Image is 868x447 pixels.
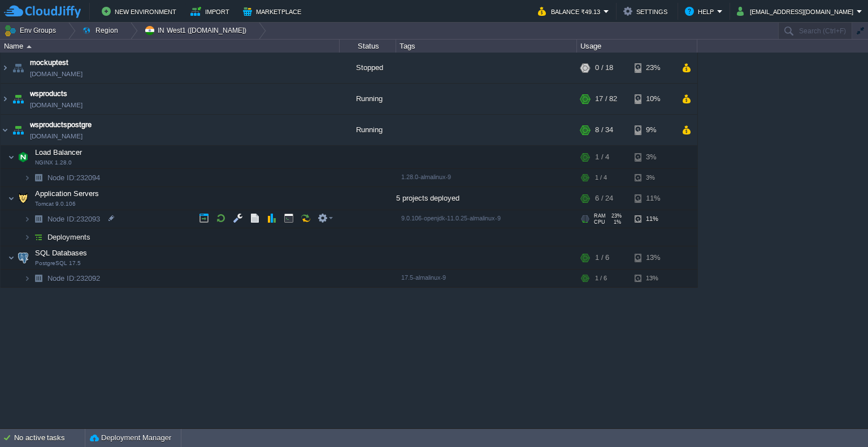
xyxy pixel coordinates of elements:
[47,173,76,182] span: Node ID:
[821,402,857,436] iframe: chat widget
[610,213,622,219] span: 23%
[90,432,171,444] button: Deployment Manager
[340,40,396,53] div: Status
[243,5,305,18] button: Marketplace
[15,246,31,269] img: AMDAwAAAACH5BAEAAAAALAAAAAABAAEAAAICRAEAOw==
[34,189,101,198] a: Application ServersTomcat 9.0.106
[34,248,89,258] span: SQL Databases
[30,68,83,80] a: [DOMAIN_NAME]
[190,5,233,18] button: Import
[595,146,609,168] div: 1 / 4
[1,53,10,83] img: AMDAwAAAACH5BAEAAAAALAAAAAABAAEAAAICRAEAOw==
[595,84,617,114] div: 17 / 82
[340,115,396,145] div: Running
[34,148,84,157] a: Load BalancerNGINX 1.28.0
[47,274,76,283] span: Node ID:
[34,249,89,257] a: SQL DatabasesPostgreSQL 17.5
[31,228,46,246] img: AMDAwAAAACH5BAEAAAAALAAAAAABAAEAAAICRAEAOw==
[35,159,72,166] span: NGINX 1.28.0
[635,84,671,114] div: 10%
[685,5,717,18] button: Help
[31,169,46,186] img: AMDAwAAAACH5BAEAAAAALAAAAAABAAEAAAICRAEAOw==
[24,228,31,246] img: AMDAwAAAACH5BAEAAAAALAAAAAABAAEAAAICRAEAOw==
[46,274,102,283] span: 232092
[595,115,613,145] div: 8 / 34
[396,187,577,210] div: 5 projects deployed
[35,260,81,267] span: PostgreSQL 17.5
[31,270,46,287] img: AMDAwAAAACH5BAEAAAAALAAAAAABAAEAAAICRAEAOw==
[34,147,84,157] span: Load Balancer
[635,169,671,186] div: 3%
[30,131,83,142] a: [DOMAIN_NAME]
[610,219,621,225] span: 1%
[46,214,102,224] span: 232093
[578,40,697,53] div: Usage
[82,23,122,38] button: Region
[47,215,76,223] span: Node ID:
[24,270,31,287] img: AMDAwAAAACH5BAEAAAAALAAAAAABAAEAAAICRAEAOw==
[10,115,26,145] img: AMDAwAAAACH5BAEAAAAALAAAAAABAAEAAAICRAEAOw==
[594,213,606,219] span: RAM
[10,84,26,114] img: AMDAwAAAACH5BAEAAAAALAAAAAABAAEAAAICRAEAOw==
[14,429,85,447] div: No active tasks
[46,173,102,183] span: 232094
[401,173,451,180] span: 1.28.0-almalinux-9
[30,119,92,131] a: wsproductspostgre
[635,115,671,145] div: 9%
[595,270,607,287] div: 1 / 6
[1,84,10,114] img: AMDAwAAAACH5BAEAAAAALAAAAAABAAEAAAICRAEAOw==
[397,40,576,53] div: Tags
[46,173,102,183] a: Node ID:232094
[24,210,31,228] img: AMDAwAAAACH5BAEAAAAALAAAAAABAAEAAAICRAEAOw==
[31,210,46,228] img: AMDAwAAAACH5BAEAAAAALAAAAAABAAEAAAICRAEAOw==
[340,84,396,114] div: Running
[623,5,671,18] button: Settings
[8,246,15,269] img: AMDAwAAAACH5BAEAAAAALAAAAAABAAEAAAICRAEAOw==
[30,57,68,68] a: mockuptest
[4,23,60,38] button: Env Groups
[595,246,609,269] div: 1 / 6
[635,210,671,228] div: 11%
[35,201,76,207] span: Tomcat 9.0.106
[1,40,339,53] div: Name
[8,187,15,210] img: AMDAwAAAACH5BAEAAAAALAAAAAABAAEAAAICRAEAOw==
[340,53,396,83] div: Stopped
[635,270,671,287] div: 13%
[737,5,857,18] button: [EMAIL_ADDRESS][DOMAIN_NAME]
[635,246,671,269] div: 13%
[46,214,102,224] a: Node ID:232093
[15,187,31,210] img: AMDAwAAAACH5BAEAAAAALAAAAAABAAEAAAICRAEAOw==
[8,146,15,168] img: AMDAwAAAACH5BAEAAAAALAAAAAABAAEAAAICRAEAOw==
[595,187,613,210] div: 6 / 24
[401,215,501,222] span: 9.0.106-openjdk-11.0.25-almalinux-9
[401,274,446,281] span: 17.5-almalinux-9
[102,5,180,18] button: New Environment
[24,169,31,186] img: AMDAwAAAACH5BAEAAAAALAAAAAABAAEAAAICRAEAOw==
[635,146,671,168] div: 3%
[46,232,92,242] a: Deployments
[15,146,31,168] img: AMDAwAAAACH5BAEAAAAALAAAAAABAAEAAAICRAEAOw==
[27,45,32,48] img: AMDAwAAAACH5BAEAAAAALAAAAAABAAEAAAICRAEAOw==
[595,53,613,83] div: 0 / 18
[4,5,81,19] img: CloudJiffy
[30,88,67,99] a: wsproducts
[34,189,101,198] span: Application Servers
[10,53,26,83] img: AMDAwAAAACH5BAEAAAAALAAAAAABAAEAAAICRAEAOw==
[635,187,671,210] div: 11%
[144,23,250,38] button: IN West1 ([DOMAIN_NAME])
[1,115,10,145] img: AMDAwAAAACH5BAEAAAAALAAAAAABAAEAAAICRAEAOw==
[30,99,83,111] a: [DOMAIN_NAME]
[46,274,102,283] a: Node ID:232092
[538,5,604,18] button: Balance ₹49.13
[635,53,671,83] div: 23%
[594,219,605,225] span: CPU
[595,169,607,186] div: 1 / 4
